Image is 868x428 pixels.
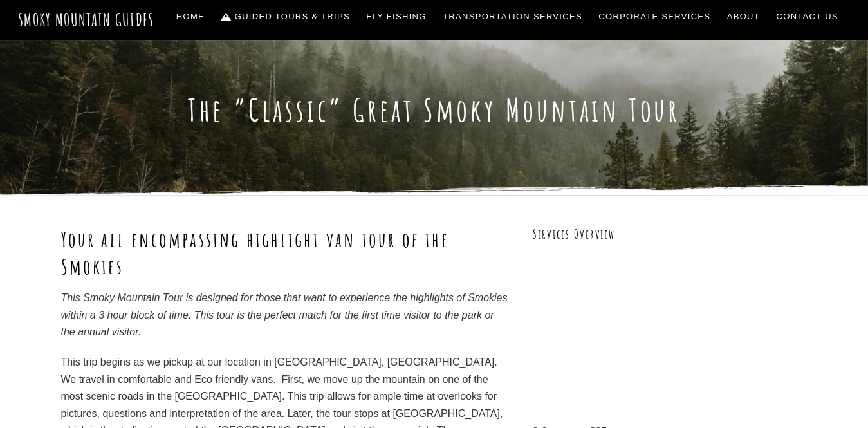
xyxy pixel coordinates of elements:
[438,3,587,30] a: Transportation Services
[722,3,765,30] a: About
[18,9,154,30] a: Smoky Mountain Guides
[362,3,432,30] a: Fly Fishing
[171,3,210,30] a: Home
[771,3,844,30] a: Contact Us
[61,292,508,337] em: This Smoky Mountain Tour is designed for those that want to experience the highlights of Smokies ...
[533,226,808,243] h3: Services Overview
[594,3,716,30] a: Corporate Services
[216,3,355,30] a: Guided Tours & Trips
[61,91,808,129] h1: The “Classic” Great Smoky Mountain Tour
[61,226,449,279] strong: Your all encompassing highlight van tour of the Smokies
